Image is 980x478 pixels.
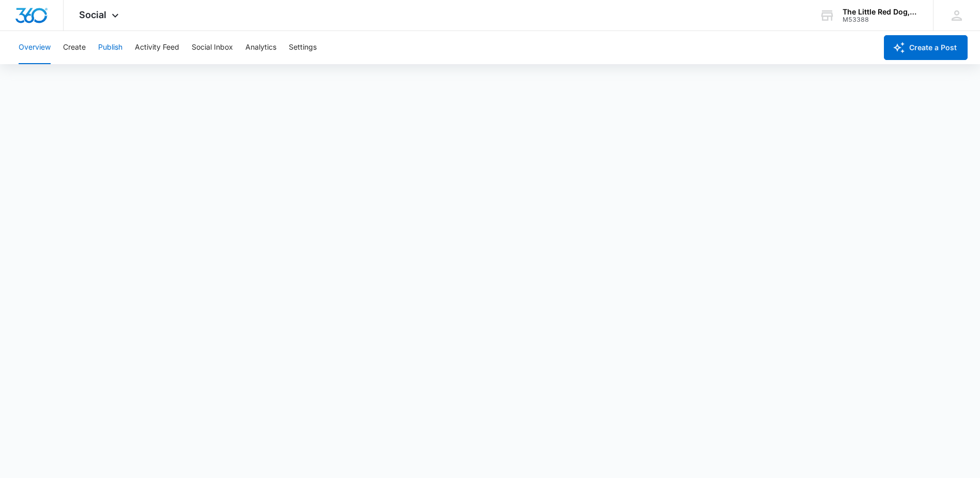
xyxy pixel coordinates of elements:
div: account name [843,8,918,16]
button: Settings [289,31,317,64]
button: Create [63,31,86,64]
button: Create a Post [884,35,968,60]
button: Activity Feed [135,31,179,64]
button: Social Inbox [192,31,233,64]
span: Social [79,9,106,20]
button: Publish [98,31,122,64]
div: account id [843,16,918,23]
button: Overview [19,31,51,64]
button: Analytics [245,31,276,64]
